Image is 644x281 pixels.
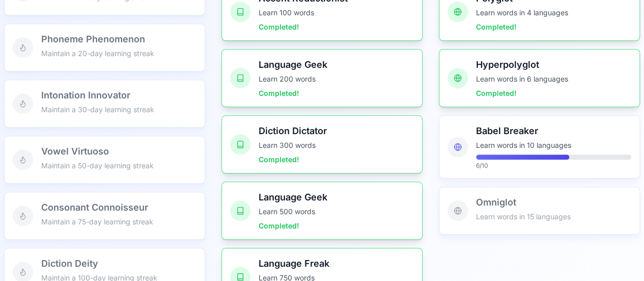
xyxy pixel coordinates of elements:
[476,162,631,170] p: 6 / 10
[41,144,197,159] h3: Vowel Virtuoso
[259,22,414,32] p: Completed!
[41,217,197,227] p: Maintain a 75-day learning streak
[41,161,197,171] p: Maintain a 50-day learning streak
[476,58,631,72] h3: Hyperpolyglot
[259,124,414,138] h3: Diction Dictator
[259,257,414,271] h3: Language Freak
[476,88,631,98] p: Completed!
[476,195,631,210] h3: Omniglot
[259,155,414,165] p: Completed!
[259,74,414,84] p: Learn 200 words
[41,48,197,59] p: Maintain a 20-day learning streak
[41,257,197,271] h3: Diction Deity
[476,124,631,138] h3: Babel Breaker
[259,88,414,98] p: Completed!
[259,58,414,72] h3: Language Geek
[259,190,414,205] h3: Language Geek
[41,105,197,115] p: Maintain a 30-day learning streak
[259,140,414,150] p: Learn 300 words
[41,32,197,46] h3: Phoneme Phenomenon
[476,212,631,222] p: Learn words in 15 languages
[259,8,414,18] p: Learn 100 words
[259,207,414,217] p: Learn 500 words
[259,221,414,231] p: Completed!
[476,140,631,150] p: Learn words in 10 languages
[41,200,197,215] h3: Consonant Connoisseur
[476,74,631,84] p: Learn words in 6 languages
[41,88,197,103] h3: Intonation Innovator
[476,22,631,32] p: Completed!
[476,8,631,18] p: Learn words in 4 languages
